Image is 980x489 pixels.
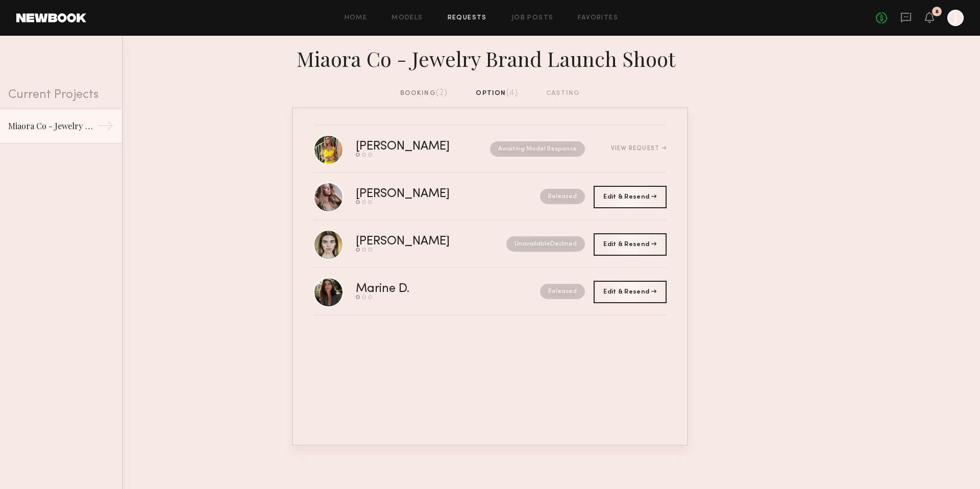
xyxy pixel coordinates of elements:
span: Edit & Resend [603,194,656,200]
div: View Request [611,145,667,152]
div: Miaora Co - Jewelry Brand Launch Shoot [8,120,97,132]
a: Marine D.Released [313,268,667,315]
a: Home [345,15,367,21]
a: Requests [448,15,487,21]
a: Models [391,15,423,21]
nb-request-status: Released [540,284,585,299]
div: → [97,117,114,138]
a: [PERSON_NAME]Released [313,173,667,221]
a: [PERSON_NAME]Awaiting Model ResponseView Request [313,126,667,173]
div: Miaora Co - Jewelry Brand Launch Shoot [292,44,688,71]
a: J [947,10,964,26]
div: [PERSON_NAME] [356,188,495,200]
div: [PERSON_NAME] [356,141,470,153]
div: booking [400,88,448,99]
a: Favorites [578,15,618,21]
nb-request-status: Unavailable Declined [506,236,585,252]
nb-request-status: Awaiting Model Response [490,141,585,157]
nb-request-status: Released [540,189,585,204]
span: Edit & Resend [603,289,656,295]
span: (2) [436,89,448,97]
span: Edit & Resend [603,241,656,248]
a: Job Posts [511,15,554,21]
div: 8 [935,9,939,15]
div: Marine D. [356,283,475,295]
a: [PERSON_NAME]UnavailableDeclined [313,221,667,268]
div: [PERSON_NAME] [356,236,478,248]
